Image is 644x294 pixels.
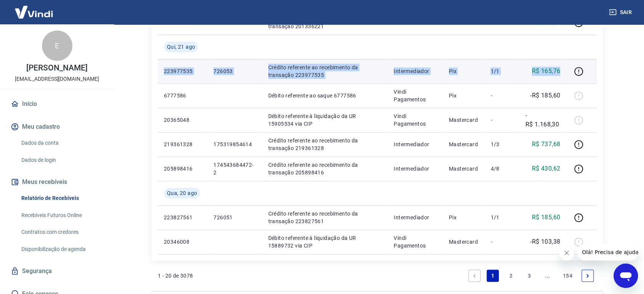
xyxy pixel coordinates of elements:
p: 20346008 [164,238,201,246]
p: R$ 737,68 [532,140,561,149]
a: Dados da conta [18,135,105,151]
p: 726053 [213,67,256,75]
p: 174543684472-2 [213,161,256,176]
p: Pix [449,67,479,75]
iframe: Fechar mensagem [559,245,574,260]
p: [EMAIL_ADDRESS][DOMAIN_NAME] [15,75,99,83]
a: Recebíveis Futuros Online [18,208,105,223]
p: Crédito referente ao recebimento da transação 205898416 [268,161,382,176]
iframe: Mensagem da empresa [577,244,638,260]
p: R$ 430,62 [532,164,561,173]
p: Intermediador [394,165,437,173]
p: 219361328 [164,141,201,148]
p: Mastercard [449,238,479,246]
a: Segurança [9,263,105,280]
img: Vindi [9,0,59,24]
p: -R$ 185,60 [530,91,560,100]
p: 1/1 [490,214,513,221]
button: Meu cadastro [9,118,105,135]
p: 1/1 [490,67,513,75]
p: Crédito referente ao recebimento da transação 219361328 [268,137,382,152]
p: Intermediador [394,214,437,221]
span: Qua, 20 ago [167,189,197,197]
a: Page 2 [505,270,517,282]
p: 223827561 [164,214,201,221]
iframe: Botão para abrir a janela de mensagens [614,264,638,288]
a: Disponibilização de agenda [18,241,105,257]
span: Olá! Precisa de ajuda? [5,5,64,11]
ul: Pagination [465,267,597,285]
a: Relatório de Recebíveis [18,190,105,206]
p: Mastercard [449,141,479,148]
a: Page 1 is your current page [487,270,499,282]
p: - [490,238,513,246]
a: Page 3 [523,270,535,282]
p: -R$ 1.168,30 [525,111,561,129]
p: R$ 185,60 [532,213,561,222]
button: Sair [607,5,635,19]
a: Contratos com credores [18,224,105,240]
p: -R$ 103,38 [530,237,560,246]
a: Início [9,96,105,112]
p: Débito referente à liquidação da UR 15889732 via CIP [268,234,382,249]
p: 205898416 [164,165,201,173]
p: Débito referente à liquidação da UR 15905534 via CIP [268,112,382,128]
p: [PERSON_NAME] [26,64,87,72]
a: Previous page [468,270,481,282]
p: 223977535 [164,67,201,75]
p: 175319854614 [213,141,256,148]
p: Intermediador [394,67,437,75]
p: Pix [449,92,479,99]
p: 20365048 [164,116,201,124]
p: Intermediador [394,141,437,148]
p: Débito referente ao saque 6777586 [268,92,382,99]
p: 1/3 [490,141,513,148]
button: Meus recebíveis [9,174,105,190]
a: Dados de login [18,152,105,168]
a: Page 154 [560,270,575,282]
p: 6777586 [164,92,201,99]
p: Crédito referente ao recebimento da transação 223977535 [268,64,382,79]
p: R$ 165,76 [532,67,561,76]
div: E [42,30,72,61]
p: - [490,92,513,99]
p: - [490,116,513,124]
p: 1 - 20 de 3078 [158,272,193,280]
p: Vindi Pagamentos [394,88,437,103]
p: 726051 [213,214,256,221]
p: Pix [449,214,479,221]
a: Jump forward [541,270,554,282]
p: 4/8 [490,165,513,173]
p: Vindi Pagamentos [394,112,437,128]
p: Mastercard [449,165,479,173]
span: Qui, 21 ago [167,43,195,51]
p: Vindi Pagamentos [394,234,437,249]
p: Crédito referente ao recebimento da transação 223827561 [268,210,382,225]
p: Mastercard [449,116,479,124]
a: Next page [582,270,594,282]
